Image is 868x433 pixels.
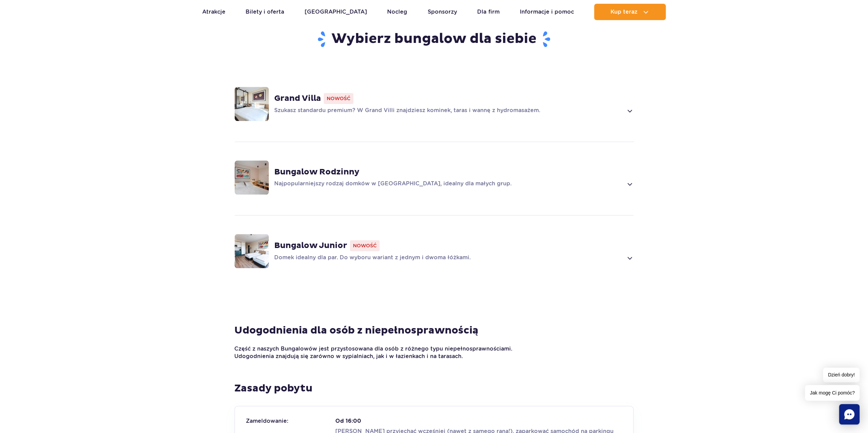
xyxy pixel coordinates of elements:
strong: Bungalow Rodzinny [274,167,359,177]
div: Chat [839,404,859,424]
a: Informacje i pomoc [520,4,574,20]
span: Zameldowanie: [246,417,335,425]
span: Kup teraz [610,9,637,15]
h4: Zasady pobytu [234,382,634,395]
p: Najpopularniejszy rodzaj domków w [GEOGRAPHIC_DATA], idealny dla małych grup. [274,180,623,188]
a: Bilety i oferta [246,4,284,20]
p: Część z naszych Bungalowów jest przystosowana dla osób z różnego typu niepełnosprawnościami. Udog... [234,345,519,360]
span: Dzień dobry! [823,368,859,382]
a: [GEOGRAPHIC_DATA] [305,4,367,20]
a: Dla firm [477,4,499,20]
strong: Od 16:00 [335,417,622,425]
span: Jak mogę Ci pomóc? [805,385,859,401]
h2: Wybierz bungalow dla siebie [234,30,634,48]
h4: Udogodnienia dla osób z niepełnosprawnością [234,324,634,337]
span: Nowość [324,93,353,104]
strong: Grand Villa [274,93,321,104]
a: Nocleg [387,4,407,20]
strong: Bungalow Junior [274,241,347,251]
button: Kup teraz [594,4,666,20]
p: Szukasz standardu premium? W Grand Villi znajdziesz kominek, taras i wannę z hydromasażem. [274,107,623,115]
a: Atrakcje [202,4,225,20]
span: Nowość [350,240,380,251]
p: Domek idealny dla par. Do wyboru wariant z jednym i dwoma łóżkami. [274,254,623,262]
a: Sponsorzy [428,4,457,20]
